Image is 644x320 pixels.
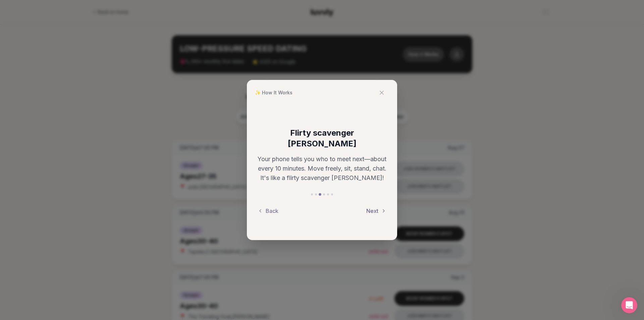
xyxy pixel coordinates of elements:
[366,203,386,218] button: Next
[258,154,386,183] p: Your phone tells you who to meet next—about every 10 minutes. Move freely, sit, stand, chat. It's...
[258,128,386,149] h3: Flirty scavenger [PERSON_NAME]
[258,203,278,218] button: Back
[621,297,637,313] iframe: Intercom live chat
[255,89,292,96] span: ✨ How It Works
